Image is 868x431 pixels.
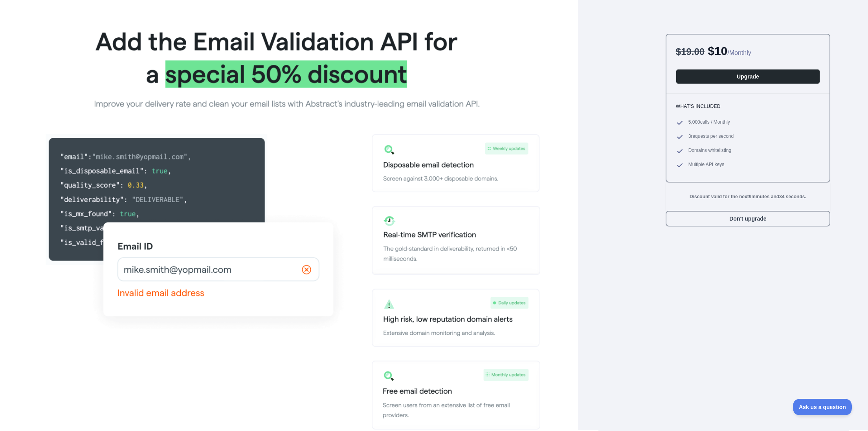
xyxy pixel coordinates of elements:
span: 5,000 calls / Monthly [688,119,730,127]
span: Domains whitelisting [688,147,731,155]
span: 3 requests per second [688,133,734,141]
span: $ 10 [708,44,727,57]
span: $ 19.00 [676,46,705,57]
span: Multiple API keys [688,161,724,169]
iframe: Toggle Customer Support [793,399,852,415]
img: Offer [38,18,540,431]
button: Don't upgrade [666,211,830,226]
button: Upgrade [676,69,820,84]
span: / Monthly [727,49,751,56]
h3: What's included [676,103,820,110]
strong: Discount valid for the next 9 minutes and 34 seconds. [690,194,806,199]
